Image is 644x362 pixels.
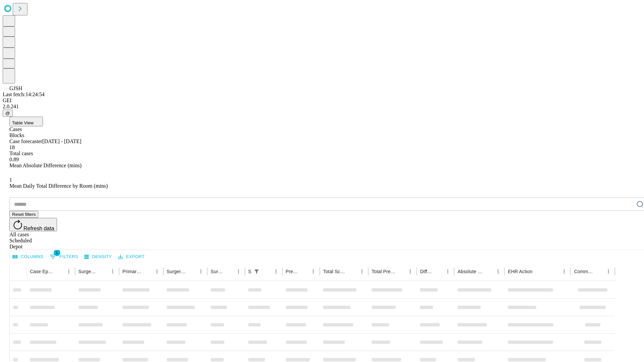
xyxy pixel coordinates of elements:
button: Density [83,252,114,262]
span: 1 [9,177,12,183]
button: Menu [493,267,503,276]
button: Menu [234,267,243,276]
button: Refresh data [9,218,57,231]
button: Sort [224,267,234,276]
span: Case forecaster [9,138,42,144]
button: Sort [348,267,357,276]
span: 0.89 [9,157,19,162]
button: Sort [396,267,406,276]
span: Table View [12,120,34,125]
button: Show filters [48,251,80,262]
button: Menu [309,267,318,276]
button: Export [116,252,146,262]
span: GJSH [9,85,22,91]
button: Select columns [11,252,45,262]
button: Menu [108,267,117,276]
div: Surgery Name [167,269,186,274]
button: Reset filters [9,211,38,218]
button: Sort [299,267,309,276]
button: Sort [533,267,542,276]
button: @ [3,110,13,117]
div: Difference [420,269,433,274]
div: Total Predicted Duration [372,269,396,274]
div: Predicted In Room Duration [286,269,299,274]
div: Absolute Difference [458,269,483,274]
span: 18 [9,144,15,150]
button: Sort [55,267,64,276]
button: Menu [196,267,206,276]
span: @ [5,111,10,116]
button: Sort [262,267,271,276]
button: Sort [187,267,196,276]
div: 1 active filter [252,267,261,276]
button: Sort [99,267,108,276]
button: Menu [604,267,613,276]
button: Menu [64,267,73,276]
div: Total Scheduled Duration [323,269,347,274]
div: Surgery Date [211,269,224,274]
div: GEI [3,98,641,104]
div: Surgeon Name [78,269,98,274]
button: Menu [406,267,415,276]
span: Reset filters [12,212,36,217]
div: 2.0.241 [3,104,641,110]
button: Sort [484,267,493,276]
div: EHR Action [508,269,532,274]
div: Primary Service [122,269,142,274]
div: Comments [574,269,593,274]
button: Menu [152,267,162,276]
button: Menu [357,267,367,276]
span: Total cases [9,150,33,156]
button: Menu [443,267,452,276]
div: Scheduled In Room Duration [248,269,251,274]
span: Mean Absolute Difference (mins) [9,163,82,168]
span: Mean Daily Total Difference by Room (mins) [9,183,108,189]
button: Sort [434,267,443,276]
span: 1 [54,249,60,256]
button: Menu [559,267,569,276]
div: Case Epic Id [30,269,54,274]
span: Refresh data [23,226,54,231]
span: [DATE] - [DATE] [42,138,81,144]
button: Menu [271,267,281,276]
button: Sort [143,267,152,276]
button: Table View [9,117,43,126]
button: Show filters [252,267,261,276]
span: Last fetch: 14:24:54 [3,92,45,97]
button: Sort [594,267,604,276]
